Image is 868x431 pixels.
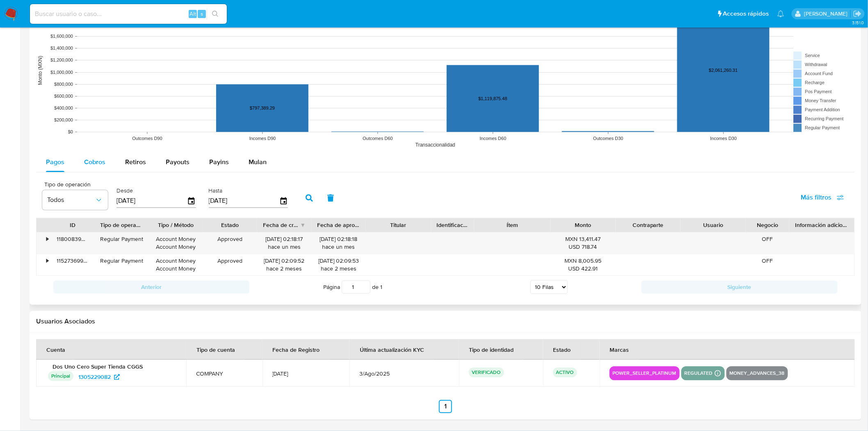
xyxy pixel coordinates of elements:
[777,10,784,17] a: Notificaciones
[30,9,227,19] input: Buscar usuario o caso...
[201,10,203,18] span: s
[723,9,769,18] span: Accesos rápidos
[852,19,864,26] span: 3.151.0
[207,8,224,20] button: search-icon
[36,318,855,326] h2: Usuarios Asociados
[804,10,850,18] p: irma.suarez@mercadolibre.com.mx
[190,10,196,18] span: Alt
[853,9,862,18] a: Salir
